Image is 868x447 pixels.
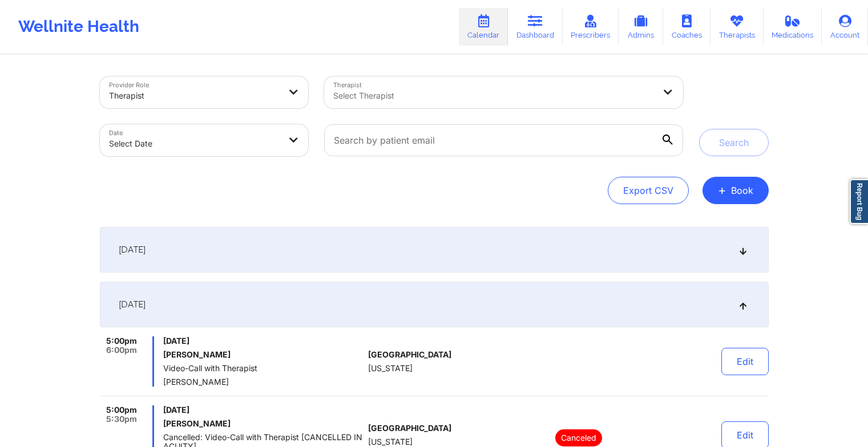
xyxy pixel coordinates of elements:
span: [DATE] [163,336,364,346]
a: Account [822,8,868,46]
div: Select Date [109,131,280,156]
span: [PERSON_NAME] [163,377,364,387]
a: Admins [619,8,663,46]
button: Edit [721,348,769,375]
a: Medications [764,8,822,46]
span: [US_STATE] [368,437,413,446]
a: Dashboard [508,8,563,46]
span: + [718,187,726,193]
h6: [PERSON_NAME] [163,419,364,428]
a: Coaches [663,8,710,46]
span: [GEOGRAPHIC_DATA] [368,424,451,433]
span: 5:00pm [106,405,137,415]
span: 5:00pm [106,336,137,346]
p: Canceled [555,429,602,446]
span: [GEOGRAPHIC_DATA] [368,350,451,359]
span: [DATE] [119,299,146,310]
span: 5:30pm [106,415,137,424]
span: 6:00pm [106,346,137,355]
span: [DATE] [119,244,146,255]
a: Report Bug [850,179,868,224]
div: Therapist [109,83,280,108]
a: Calendar [459,8,508,46]
span: [US_STATE] [368,364,413,373]
button: Search [699,129,769,156]
a: Therapists [710,8,764,46]
span: [DATE] [163,405,364,415]
button: +Book [703,177,769,204]
a: Prescribers [563,8,619,46]
input: Search by patient email [324,124,683,156]
h6: [PERSON_NAME] [163,350,364,359]
button: Export CSV [608,177,689,204]
span: Video-Call with Therapist [163,364,364,373]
